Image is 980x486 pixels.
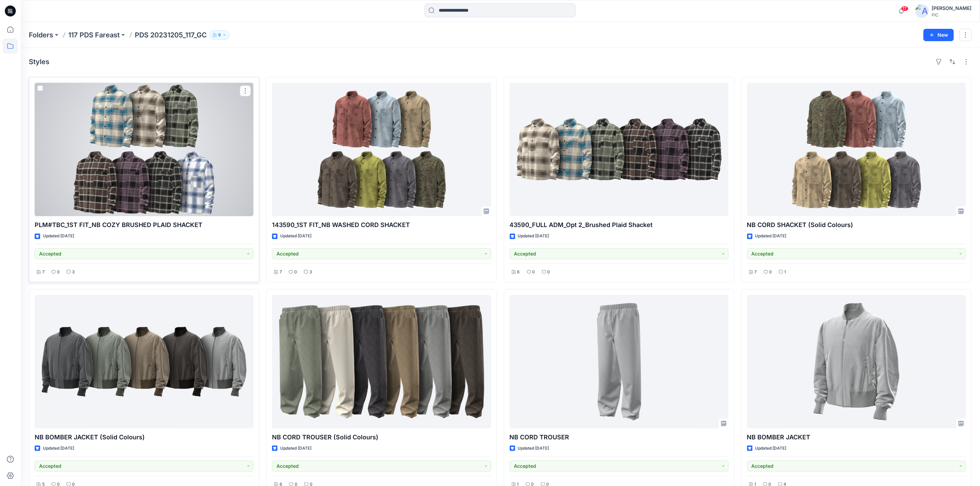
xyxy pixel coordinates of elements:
p: 0 [294,269,297,276]
p: 0 [547,269,550,276]
p: 7 [42,269,45,276]
p: Updated [DATE] [43,445,74,452]
p: Updated [DATE] [43,233,74,240]
p: NB CORD TROUSER (Solid Colours) [272,432,491,442]
p: 0 [57,269,60,276]
p: 0 [769,269,772,276]
p: 3 [72,269,75,276]
a: 43590_FULL ADM_Opt 2_Brushed Plaid Shacket [510,83,729,216]
p: PLM#TBC_1ST FIT_NB COZY BRUSHED PLAID SHACKET [35,220,253,230]
p: 3 [309,269,312,276]
p: 43590_FULL ADM_Opt 2_Brushed Plaid Shacket [510,220,729,230]
button: 9 [210,30,229,40]
a: NB CORD TROUSER [510,295,729,428]
p: Updated [DATE] [755,445,787,452]
p: 7 [280,269,282,276]
p: Updated [DATE] [518,233,549,240]
p: NB BOMBER JACKET [747,432,966,442]
p: Updated [DATE] [518,445,549,452]
p: Updated [DATE] [280,445,311,452]
p: 143590_1ST FIT_NB WASHED CORD SHACKET [272,220,491,230]
span: 17 [901,6,909,11]
p: 1 [784,269,786,276]
p: Updated [DATE] [280,233,311,240]
a: 143590_1ST FIT_NB WASHED CORD SHACKET [272,83,491,216]
a: NB CORD SHACKET (Solid Colours) [747,83,966,216]
p: 9 [218,31,221,39]
a: NB BOMBER JACKET (Solid Colours) [35,295,253,428]
a: NB CORD TROUSER (Solid Colours) [272,295,491,428]
a: 117 PDS Fareast [68,30,120,40]
p: 0 [532,269,535,276]
img: avatar [915,4,929,18]
p: NB BOMBER JACKET (Solid Colours) [35,432,253,442]
p: 7 [755,269,757,276]
button: New [923,29,954,41]
p: Updated [DATE] [755,233,787,240]
a: NB BOMBER JACKET [747,295,966,428]
h4: Styles [29,58,49,66]
div: PIC [932,12,971,17]
div: [PERSON_NAME] [932,4,971,12]
a: PLM#TBC_1ST FIT_NB COZY BRUSHED PLAID SHACKET [35,83,253,216]
a: Folders [29,30,53,40]
p: NB CORD TROUSER [510,432,729,442]
p: PDS 20231205_117_GC [135,30,207,40]
p: NB CORD SHACKET (Solid Colours) [747,220,966,230]
p: 6 [517,269,520,276]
